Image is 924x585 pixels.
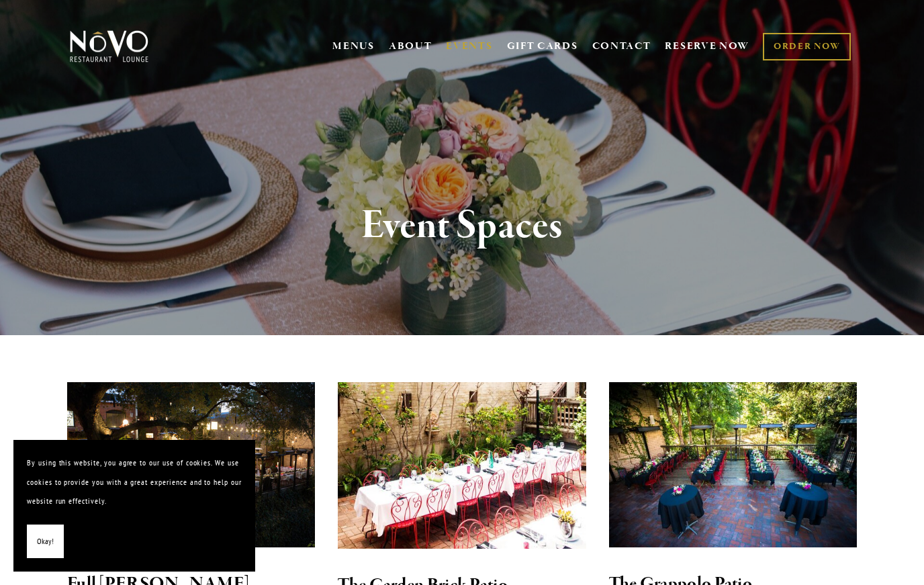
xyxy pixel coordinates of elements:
a: ABOUT [389,40,432,53]
a: CONTACT [592,34,651,59]
img: novo-restaurant-lounge-patio-33_v2.jpg [67,382,315,547]
span: Okay! [37,532,54,551]
button: Okay! [27,525,64,559]
img: bricks.jpg [338,382,586,549]
img: Our Grappolo Patio seats 50 to 70 guests. [609,382,857,547]
a: GIFT CARDS [507,34,578,59]
a: EVENTS [446,40,492,53]
img: Novo Restaurant &amp; Lounge [67,30,151,63]
a: RESERVE NOW [665,34,749,59]
strong: Event Spaces [361,200,563,251]
p: By using this website, you agree to our use of cookies. We use cookies to provide you with a grea... [27,453,242,511]
a: MENUS [332,40,375,53]
section: Cookie banner [13,440,255,572]
a: ORDER NOW [763,33,851,60]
